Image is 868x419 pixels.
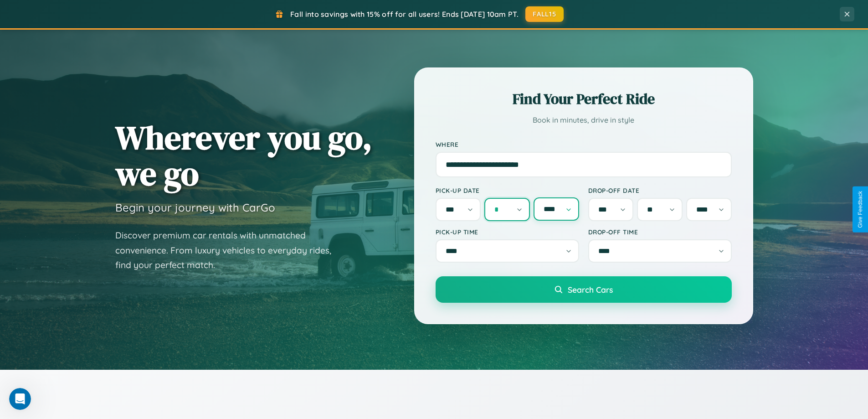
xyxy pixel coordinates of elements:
[436,186,579,194] label: Pick-up Date
[115,228,343,273] p: Discover premium car rentals with unmatched convenience. From luxury vehicles to everyday rides, ...
[436,276,732,303] button: Search Cars
[588,186,732,194] label: Drop-off Date
[115,119,372,191] h1: Wherever you go, we go
[525,6,564,22] button: FALL15
[588,228,732,236] label: Drop-off Time
[436,114,732,127] p: Book in minutes, drive in style
[9,388,31,410] iframe: Intercom live chat
[436,89,732,109] h2: Find Your Perfect Ride
[115,201,275,214] h3: Begin your journey with CarGo
[857,191,863,228] div: Give Feedback
[436,228,579,236] label: Pick-up Time
[290,10,519,19] span: Fall into savings with 15% off for all users! Ends [DATE] 10am PT.
[436,140,732,148] label: Where
[568,285,613,295] span: Search Cars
